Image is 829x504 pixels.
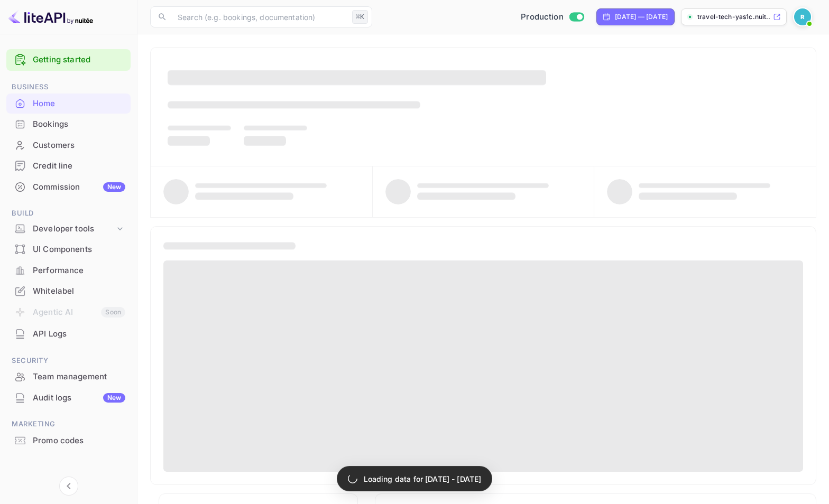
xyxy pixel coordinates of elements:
[6,135,131,156] div: Customers
[33,118,125,130] div: Bookings
[615,12,668,22] div: [DATE] — [DATE]
[33,181,125,193] div: Commission
[6,388,131,407] a: Audit logsNew
[33,244,125,256] div: UI Components
[517,11,588,23] div: Switch to Sandbox mode
[8,8,93,25] img: LiteAPI logo
[6,81,131,93] span: Business
[33,139,125,152] div: Customers
[6,208,131,219] span: Build
[33,285,125,297] div: Whitelabel
[33,435,125,447] div: Promo codes
[6,177,131,197] a: CommissionNew
[6,114,131,134] a: Bookings
[6,324,131,343] a: API Logs
[6,156,131,176] div: Credit line
[6,114,131,135] div: Bookings
[6,418,131,430] span: Marketing
[6,367,131,386] a: Team management
[364,473,482,484] p: Loading data for [DATE] - [DATE]
[6,220,131,238] div: Developer tools
[6,94,131,113] a: Home
[6,260,131,280] a: Performance
[171,6,348,27] input: Search (e.g. bookings, documentation)
[794,8,811,25] img: Revolut
[6,324,131,344] div: API Logs
[103,182,125,192] div: New
[59,477,78,496] button: Collapse navigation
[521,11,564,23] span: Production
[6,431,131,451] div: Promo codes
[33,54,125,66] a: Getting started
[6,156,131,175] a: Credit line
[6,355,131,367] span: Security
[6,388,131,408] div: Audit logsNew
[33,98,125,110] div: Home
[103,393,125,403] div: New
[6,281,131,301] a: Whitelabel
[6,367,131,387] div: Team management
[352,10,368,24] div: ⌘K
[33,223,115,235] div: Developer tools
[6,260,131,281] div: Performance
[6,94,131,114] div: Home
[6,239,131,260] div: UI Components
[6,135,131,155] a: Customers
[6,431,131,450] a: Promo codes
[6,177,131,198] div: CommissionNew
[6,281,131,302] div: Whitelabel
[33,160,125,172] div: Credit line
[33,371,125,383] div: Team management
[33,392,125,404] div: Audit logs
[6,239,131,259] a: UI Components
[6,49,131,71] div: Getting started
[33,265,125,277] div: Performance
[697,12,771,22] p: travel-tech-yas1c.nuit...
[33,328,125,340] div: API Logs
